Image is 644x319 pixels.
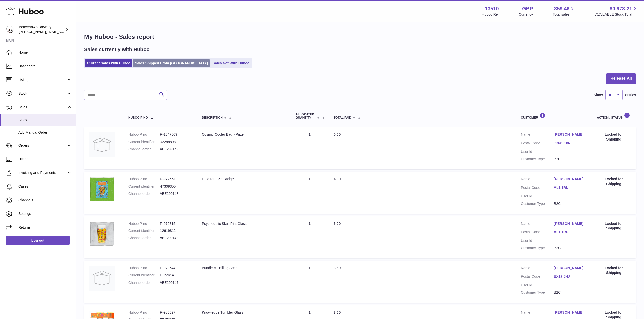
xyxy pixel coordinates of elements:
[296,113,316,119] span: ALLOCATED Quantity
[553,12,575,17] span: Total sales
[85,59,132,67] a: Current Sales with Huboo
[521,201,554,206] dt: Customer Type
[482,12,499,17] div: Huboo Ref
[521,266,554,272] dt: Name
[597,113,631,119] div: Action / Status
[521,221,554,227] dt: Name
[128,116,148,119] span: Huboo P no
[128,132,160,137] dt: Huboo P no
[521,310,554,316] dt: Name
[554,230,587,234] a: AL1 1RU
[160,132,192,137] dd: P-1047609
[553,5,575,17] a: 359.46 Total sales
[519,12,533,17] div: Currency
[89,177,115,202] img: beavertown-brewery-little-pint-pin-badge-3.png
[521,113,587,119] div: Customer
[18,198,72,203] span: Channels
[128,266,160,270] dt: Huboo P no
[84,46,150,53] h2: Sales currently with Huboo
[521,194,554,199] dt: User Id
[597,266,631,275] div: Locked for Shipping
[128,177,160,182] dt: Huboo P no
[554,157,587,162] dd: B2C
[18,143,67,148] span: Orders
[334,132,341,136] span: 0.00
[521,230,554,236] dt: Postal Code
[554,5,569,12] span: 359.46
[128,147,160,152] dt: Channel order
[521,246,554,250] dt: Customer Type
[521,157,554,162] dt: Customer Type
[521,185,554,191] dt: Postal Code
[160,184,192,189] dd: 47309355
[18,157,72,162] span: Usage
[128,310,160,315] dt: Huboo P no
[18,170,67,175] span: Invoicing and Payments
[18,118,72,123] span: Sales
[202,221,285,226] div: Psychedelic Skull Pint Glass
[18,130,72,135] span: Add Manual Order
[554,177,587,182] a: [PERSON_NAME]
[160,273,192,278] dd: Bundle A
[595,5,638,17] a: 80,973.21 AVAILABLE Stock Total
[89,266,115,291] img: no-photo.jpg
[595,12,638,17] span: AVAILABLE Stock Total
[160,221,192,226] dd: P-972715
[128,191,160,196] dt: Channel order
[160,310,192,315] dd: P-985627
[610,5,632,12] span: 80,973.21
[160,139,192,144] dd: 92288898
[594,93,603,97] label: Show
[334,116,351,119] span: Total paid
[160,191,192,196] dd: #BE299148
[18,91,67,96] span: Stock
[597,177,631,186] div: Locked for Shipping
[334,177,341,181] span: 4.00
[211,59,251,67] a: Sales Not With Huboo
[160,177,192,182] dd: P-972664
[606,73,636,84] button: Release All
[160,266,192,270] dd: P-979644
[521,141,554,147] dt: Postal Code
[485,5,499,12] strong: 13510
[554,266,587,270] a: [PERSON_NAME]
[597,221,631,231] div: Locked for Shipping
[334,266,341,270] span: 3.60
[334,222,341,226] span: 5.00
[18,225,72,230] span: Returns
[202,266,285,270] div: Bundle A - Billing Scan
[291,216,329,258] td: 1
[202,116,223,119] span: Description
[521,149,554,154] dt: User Id
[202,177,285,182] div: Little Pint Pin Badge
[18,105,67,110] span: Sales
[521,283,554,288] dt: User Id
[128,221,160,226] dt: Huboo P no
[128,184,160,189] dt: Current identifier
[128,273,160,278] dt: Current identifier
[554,185,587,190] a: AL1 1RU
[18,50,72,55] span: Home
[128,236,160,241] dt: Channel order
[554,132,587,137] a: [PERSON_NAME]
[160,228,192,233] dd: 12619812
[625,93,636,97] span: entries
[6,26,14,33] img: Matthew.McCormack@beavertownbrewery.co.uk
[554,310,587,315] a: [PERSON_NAME]
[334,310,341,314] span: 3.60
[128,228,160,233] dt: Current identifier
[554,221,587,226] a: [PERSON_NAME]
[18,211,72,216] span: Settings
[19,30,129,34] span: [PERSON_NAME][EMAIL_ADDRESS][PERSON_NAME][DOMAIN_NAME]
[291,261,329,303] td: 1
[554,290,587,295] dd: B2C
[554,201,587,206] dd: B2C
[554,246,587,250] dd: B2C
[128,139,160,144] dt: Current identifier
[554,274,587,279] a: EX17 5HJ
[160,147,192,152] dd: #BE299149
[521,177,554,183] dt: Name
[89,132,115,157] img: no-photo.jpg
[19,25,64,34] div: Beavertown Brewery
[597,132,631,142] div: Locked for Shipping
